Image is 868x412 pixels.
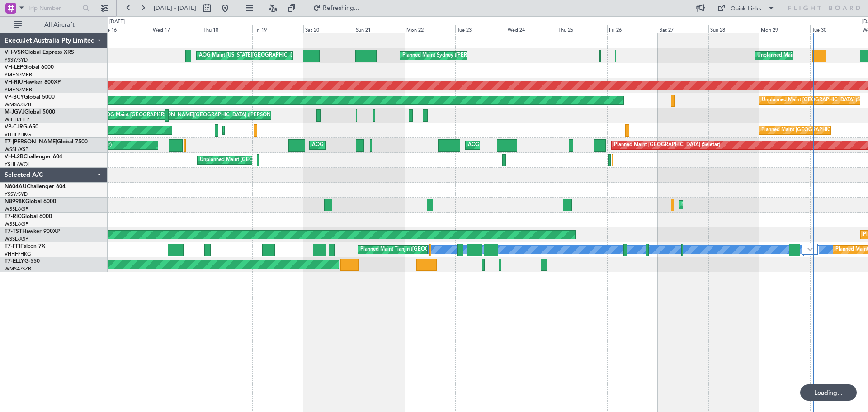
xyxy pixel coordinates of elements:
a: N604AUChallenger 604 [5,184,66,189]
span: VH-L2B [5,154,24,160]
div: Wed 24 [506,25,557,33]
a: VH-LEPGlobal 6000 [5,65,54,70]
div: AOG Maint [GEOGRAPHIC_DATA] (Halim Intl) [103,109,208,122]
a: T7-FFIFalcon 7X [5,244,45,249]
span: T7-TST [5,229,22,234]
span: VH-LEP [5,65,23,70]
button: Quick Links [712,1,779,15]
a: VHHH/HKG [5,131,31,138]
input: Trip Number [28,1,80,15]
div: Unplanned Maint [GEOGRAPHIC_DATA] ([GEOGRAPHIC_DATA]) [200,153,349,167]
a: VP-BCYGlobal 5000 [5,95,55,100]
span: VP-CJR [5,124,23,130]
span: All Aircraft [24,22,95,28]
a: WMSA/SZB [5,265,31,272]
div: Quick Links [731,5,761,14]
div: AOG Maint London ([GEOGRAPHIC_DATA]) [468,138,569,152]
span: N8998K [5,199,25,204]
button: All Aircraft [10,18,98,32]
a: WIHH/HLP [5,116,29,123]
a: N8998KGlobal 6000 [5,199,56,204]
div: Planned Maint [GEOGRAPHIC_DATA] (Seletar) [614,138,720,152]
a: T7-[PERSON_NAME]Global 7500 [5,139,88,145]
span: T7-[PERSON_NAME] [5,139,57,145]
a: VH-VSKGlobal Express XRS [5,50,74,55]
div: Planned Maint [GEOGRAPHIC_DATA] ([GEOGRAPHIC_DATA] Intl) [681,198,832,212]
div: Fri 26 [607,25,658,33]
span: Refreshing... [322,5,360,11]
a: YSHL/WOL [5,161,30,168]
button: Refreshing... [309,1,363,15]
span: T7-RIC [5,214,21,219]
span: VH-RIU [5,80,23,85]
a: YSSY/SYD [5,57,28,63]
a: WMSA/SZB [5,101,31,108]
a: YMEN/MEB [5,71,32,78]
div: Loading... [800,384,857,401]
a: M-JGVJGlobal 5000 [5,109,55,115]
a: VHHH/HKG [5,251,31,257]
a: WSSL/XSP [5,146,28,153]
div: Sun 21 [354,25,405,33]
a: WSSL/XSP [5,206,28,213]
span: T7-FFI [5,244,20,249]
div: Fri 19 [252,25,303,33]
span: M-JGVJ [5,109,24,115]
div: Mon 29 [759,25,810,33]
div: [PERSON_NAME][GEOGRAPHIC_DATA] ([PERSON_NAME] Intl) [153,109,300,122]
div: Tue 23 [455,25,506,33]
a: T7-RICGlobal 6000 [5,214,52,219]
img: arrow-gray.svg [807,247,813,251]
a: WSSL/XSP [5,236,28,242]
span: [DATE] - [DATE] [154,4,196,12]
a: YMEN/MEB [5,86,32,93]
div: Wed 17 [151,25,202,33]
a: VH-RIUHawker 800XP [5,80,61,85]
a: T7-TSTHawker 900XP [5,229,60,234]
div: Tue 30 [810,25,861,33]
div: Tue 16 [100,25,151,33]
div: AOG Maint [GEOGRAPHIC_DATA] (Seletar) [312,138,411,152]
div: AOG Maint [US_STATE][GEOGRAPHIC_DATA] ([US_STATE] City Intl) [199,49,354,62]
div: Thu 25 [557,25,607,33]
a: VP-CJRG-650 [5,124,38,130]
span: VP-BCY [5,95,24,100]
div: Planned Maint Tianjin ([GEOGRAPHIC_DATA]) [360,243,466,256]
span: VH-VSK [5,50,24,55]
div: Sat 20 [303,25,354,33]
div: Planned Maint Sydney ([PERSON_NAME] Intl) [402,49,507,62]
a: VH-L2BChallenger 604 [5,154,62,160]
a: YSSY/SYD [5,191,28,198]
div: Mon 22 [405,25,455,33]
a: T7-ELLYG-550 [5,259,40,264]
div: Sat 27 [658,25,708,33]
div: Sun 28 [708,25,759,33]
a: WSSL/XSP [5,221,28,227]
div: Thu 18 [202,25,252,33]
div: [DATE] [109,18,125,26]
span: T7-ELLY [5,259,24,264]
span: N604AU [5,184,27,189]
